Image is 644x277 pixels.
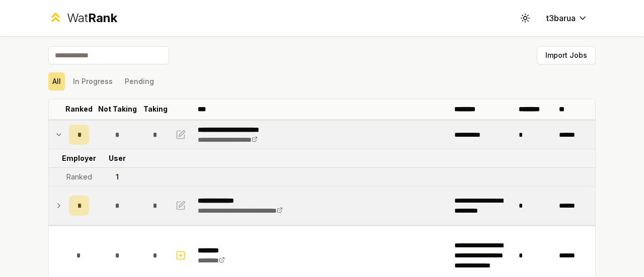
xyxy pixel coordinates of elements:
[121,72,158,90] button: Pending
[116,172,119,182] div: 1
[537,46,596,64] button: Import Jobs
[65,149,93,167] td: Employer
[143,104,168,114] p: Taking
[93,149,141,167] td: User
[48,10,117,26] a: WatRank
[67,10,117,26] div: Wat
[546,12,576,24] span: t3barua
[66,172,92,182] div: Ranked
[65,104,93,114] p: Ranked
[98,104,137,114] p: Not Taking
[69,72,117,90] button: In Progress
[538,9,596,27] button: t3barua
[88,11,117,25] span: Rank
[48,72,65,90] button: All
